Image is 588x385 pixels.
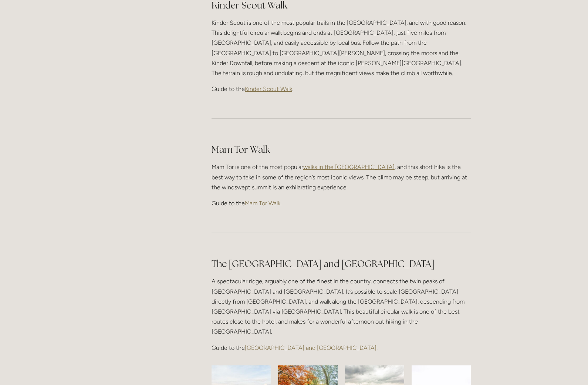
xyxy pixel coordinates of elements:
h2: Mam Tor Walk [212,143,471,156]
a: walks in the [GEOGRAPHIC_DATA] [303,163,395,170]
p: Guide to the . [212,198,471,208]
a: Mam Tor Walk [245,200,280,207]
h2: The [GEOGRAPHIC_DATA] and [GEOGRAPHIC_DATA] [212,257,471,270]
p: Guide to the . [212,84,471,94]
p: Guide to the . [212,343,471,353]
p: Mam Tor is one of the most popular , and this short hike is the best way to take in some of the r... [212,162,471,192]
p: A spectacular ridge, arguably one of the finest in the country, connects the twin peaks of [GEOGR... [212,276,471,337]
p: Kinder Scout is one of the most popular trails in the [GEOGRAPHIC_DATA], and with good reason. Th... [212,18,471,78]
a: [GEOGRAPHIC_DATA] and [GEOGRAPHIC_DATA] [245,344,376,351]
a: Kinder Scout Walk [245,85,292,92]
